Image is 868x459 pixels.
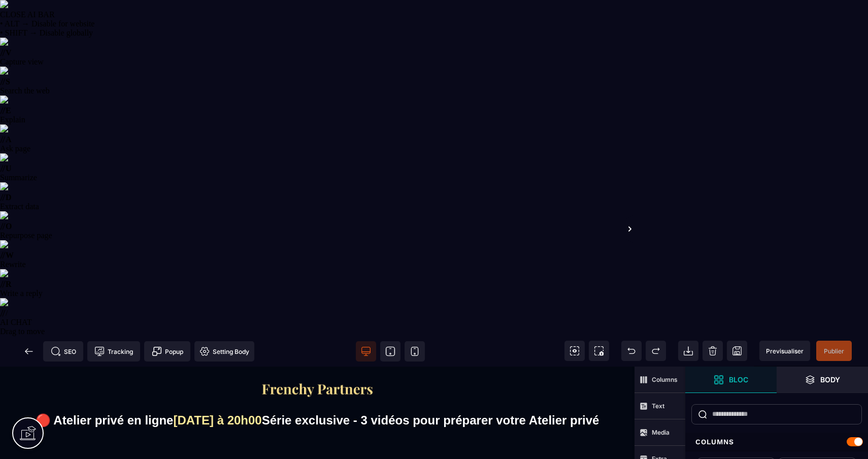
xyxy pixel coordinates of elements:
[209,262,426,306] button: Cliquez ici pour remplir votre fiche d'objectif avant l'atelier en ligne
[301,103,334,112] b: Video #2
[15,48,619,60] div: 🔴 Atelier privé en ligne Série exclusive - 3 vidéos pour préparer votre Atelier privé
[94,346,133,356] span: Tracking
[51,346,76,356] span: SEO
[199,346,249,356] span: Setting Body
[15,110,217,223] img: 460209954afb98c818f0e71fec9f04ba_1.png
[652,429,670,436] strong: Media
[685,433,868,451] div: Columns
[824,347,844,355] span: Publier
[820,376,840,383] strong: Body
[217,115,418,228] img: 6fd445e8ec61bf7b7b6546b80f228ae1_2.png
[589,341,609,361] span: Screenshot
[652,376,678,383] strong: Columns
[99,98,133,107] b: Video #1
[766,347,804,355] span: Previsualiser
[445,234,592,241] span: 🔓Disponible (cliquez sur l'image pour lancer la vidéo)
[244,234,391,241] span: 🔓Disponible (cliquez sur l'image pour lancer la vidéo)
[15,225,217,237] text: 🔓Disponible (cliquez sur l'image pour lancer la vidéo)
[564,341,585,361] span: View components
[652,402,664,410] strong: Text
[502,103,536,112] b: Video #3
[729,376,748,383] strong: Bloc
[685,367,777,393] span: Open Blocks
[777,367,868,393] span: Open Layer Manager
[759,341,810,361] span: Preview
[152,346,183,356] span: Popup
[260,15,375,30] img: f2a3730b544469f405c58ab4be6274e8_Capture_d%E2%80%99e%CC%81cran_2025-09-01_a%CC%80_20.57.27.png
[418,115,619,228] img: 6fd445e8ec61bf7b7b6546b80f228ae1_3.png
